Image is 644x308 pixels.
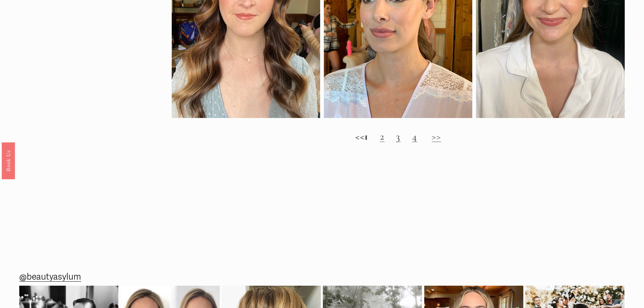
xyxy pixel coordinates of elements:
[2,142,15,179] a: Book Us
[364,130,368,143] strong: 1
[172,131,625,143] h2: <<
[412,130,418,143] a: 4
[19,269,81,285] a: @beautyasylum
[380,130,385,143] a: 2
[396,130,401,143] a: 3
[432,130,441,143] a: >>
